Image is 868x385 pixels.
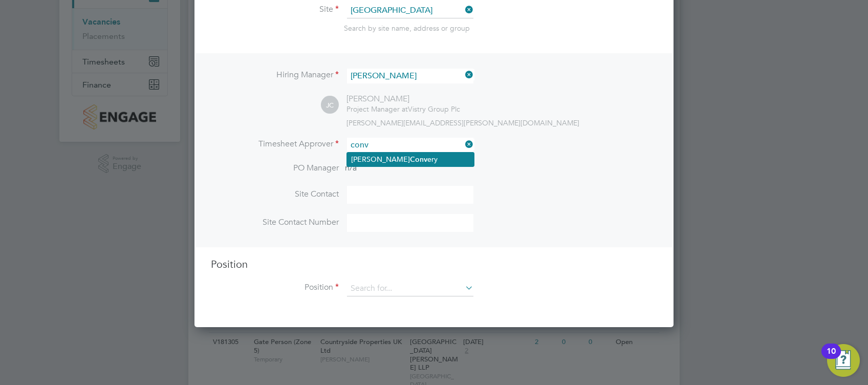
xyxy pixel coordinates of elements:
[211,163,339,174] label: PO Manager
[410,155,427,164] b: Conv
[211,4,339,15] label: Site
[827,351,836,365] div: 10
[211,217,339,228] label: Site Contact Number
[211,189,339,200] label: Site Contact
[211,139,339,149] label: Timesheet Approver
[347,69,473,83] input: Search for...
[211,70,339,80] label: Hiring Manager
[321,96,339,114] span: JC
[345,163,357,173] span: n/a
[347,281,473,296] input: Search for...
[346,94,460,104] div: [PERSON_NAME]
[346,104,460,114] div: Vistry Group Plc
[346,118,579,127] span: [PERSON_NAME][EMAIL_ADDRESS][PERSON_NAME][DOMAIN_NAME]
[344,24,470,33] span: Search by site name, address or group
[347,3,473,18] input: Search for...
[827,344,860,377] button: Open Resource Center, 10 new notifications
[347,138,473,153] input: Search for...
[211,282,339,293] label: Position
[346,104,408,114] span: Project Manager at
[347,153,474,166] li: [PERSON_NAME] ery
[211,258,657,271] h3: Position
